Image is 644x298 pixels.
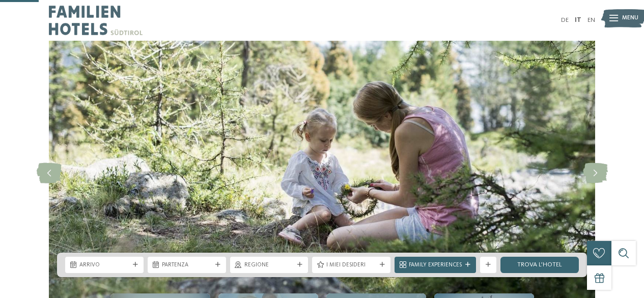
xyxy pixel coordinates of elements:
[587,17,595,23] a: EN
[79,261,129,269] span: Arrivo
[561,17,569,23] a: DE
[326,261,376,269] span: I miei desideri
[500,257,579,273] a: trova l’hotel
[409,261,462,269] span: Family Experiences
[575,17,581,23] a: IT
[622,14,638,22] span: Menu
[162,261,212,269] span: Partenza
[244,261,294,269] span: Regione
